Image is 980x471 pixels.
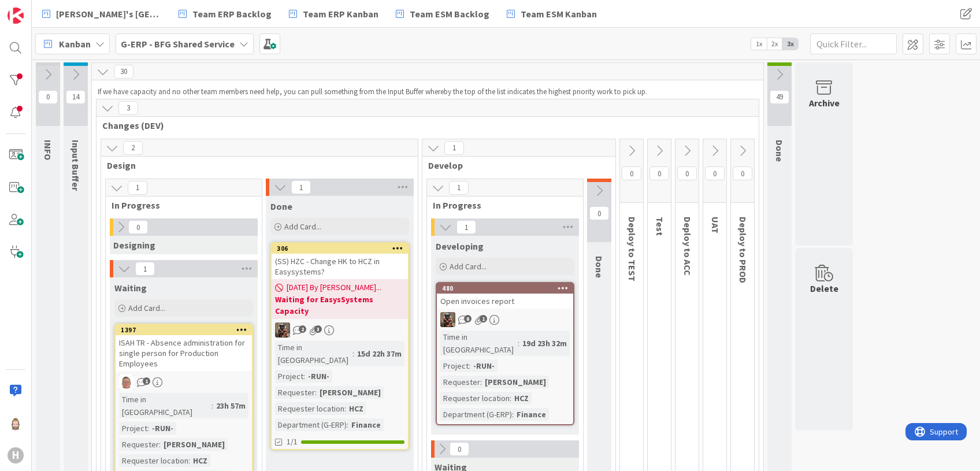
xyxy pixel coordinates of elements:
[470,359,498,372] div: -RUN-
[135,262,155,276] span: 1
[119,393,211,418] div: Time in [GEOGRAPHIC_DATA]
[147,422,149,435] span: :
[190,454,210,467] div: HCZ
[287,281,381,294] span: [DATE] By [PERSON_NAME]...
[275,294,404,317] b: Waiting for EasysSystems Capacity
[172,3,279,24] a: Team ERP Backlog
[211,399,213,412] span: :
[437,283,573,294] div: 480
[389,3,496,24] a: Team ESM Backlog
[514,408,549,421] div: Finance
[275,386,315,399] div: Requester
[66,90,86,104] span: 14
[114,65,133,79] span: 30
[809,96,840,110] div: Archive
[354,347,404,360] div: 15d 22h 37m
[469,359,470,372] span: :
[275,341,352,366] div: Time in [GEOGRAPHIC_DATA]
[626,217,638,281] span: Deploy to TEST
[518,337,519,350] span: :
[593,256,605,278] span: Done
[767,38,782,50] span: 2x
[428,160,601,171] span: Develop
[348,418,384,431] div: Finance
[440,376,480,388] div: Requester
[188,454,190,467] span: :
[275,370,303,383] div: Project
[437,294,573,309] div: Open invoices report
[589,206,609,220] span: 0
[282,3,385,24] a: Team ERP Kanban
[112,199,247,211] span: In Progress
[128,181,147,195] span: 1
[442,284,573,292] div: 480
[275,402,344,415] div: Requester location
[480,315,487,322] span: 1
[344,402,346,415] span: :
[107,160,403,171] span: Design
[315,386,317,399] span: :
[119,374,134,390] img: lD
[450,442,469,456] span: 0
[440,408,512,421] div: Department (G-ERP)
[287,436,298,448] span: 1/1
[119,438,159,451] div: Requester
[649,166,669,180] span: 0
[8,415,24,431] img: Rv
[510,392,511,405] span: :
[56,7,161,21] span: [PERSON_NAME]'s [GEOGRAPHIC_DATA]
[436,240,484,252] span: Developing
[114,282,147,294] span: Waiting
[291,180,311,194] span: 1
[519,337,570,350] div: 19d 23h 32m
[303,7,378,21] span: Team ERP Kanban
[433,199,569,211] span: In Progress
[270,201,292,212] span: Done
[314,325,322,333] span: 3
[456,220,476,234] span: 1
[98,87,758,97] p: If we have capacity and no other team members need help, you can pull something from the Input Bu...
[284,221,321,232] span: Add Card...
[102,120,744,131] span: Changes (DEV)
[42,140,54,160] span: INFO
[149,422,176,435] div: -RUN-
[440,392,510,405] div: Requester location
[810,281,838,295] div: Delete
[119,454,188,467] div: Requester location
[192,7,272,21] span: Team ERP Backlog
[521,7,597,21] span: Team ESM Kanban
[511,392,532,405] div: HCZ
[128,303,165,313] span: Add Card...
[440,312,455,327] img: VK
[116,374,252,390] div: lD
[303,370,305,383] span: :
[270,242,409,450] a: 306(SS) HZC - Change HK to HCZ in Easysystems?[DATE] By [PERSON_NAME]...Waiting for EasysSystems ...
[70,140,81,191] span: Input Buffer
[59,37,91,51] span: Kanban
[275,418,347,431] div: Department (G-ERP)
[113,239,155,251] span: Designing
[436,282,574,425] a: 480Open invoices reportVKTime in [GEOGRAPHIC_DATA]:19d 23h 32mProject:-RUN-Requester:[PERSON_NAME...
[440,331,518,356] div: Time in [GEOGRAPHIC_DATA]
[352,347,354,360] span: :
[24,2,53,16] span: Support
[705,166,725,180] span: 0
[159,438,161,451] span: :
[272,322,408,338] div: VK
[440,359,469,372] div: Project
[677,166,697,180] span: 0
[710,217,721,233] span: UAT
[346,402,366,415] div: HCZ
[299,325,306,333] span: 2
[38,90,58,104] span: 0
[733,166,752,180] span: 0
[437,283,573,309] div: 480Open invoices report
[161,438,228,451] div: [PERSON_NAME]
[317,386,384,399] div: [PERSON_NAME]
[272,243,408,254] div: 306
[410,7,489,21] span: Team ESM Backlog
[770,90,789,104] span: 49
[622,166,641,180] span: 0
[482,376,549,388] div: [PERSON_NAME]
[774,140,785,162] span: Done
